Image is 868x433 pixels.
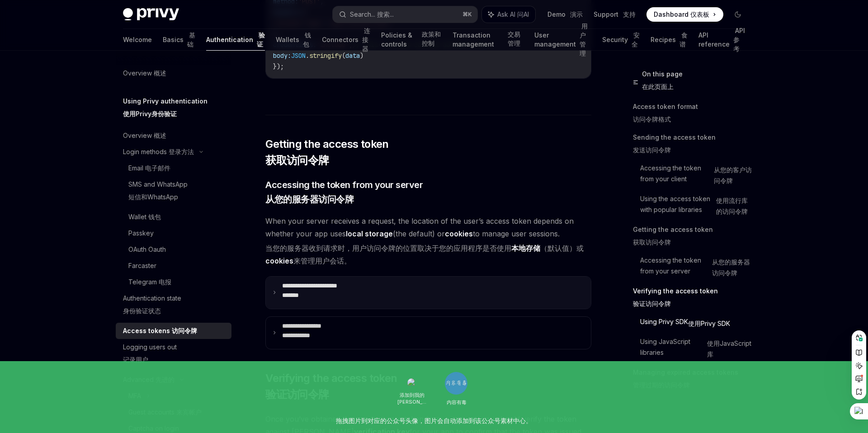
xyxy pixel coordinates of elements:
[306,52,309,60] span: .
[714,166,752,184] sider-trans-text: 从您的客户访问令牌
[633,222,752,253] a: Getting the access token获取访问令牌
[145,164,170,172] sider-trans-text: 电子邮件
[154,132,166,139] sider-trans-text: 概述
[123,130,166,141] div: Overview
[534,29,591,51] a: User management用户管理
[116,65,231,81] a: Overview概述
[116,258,231,274] a: Farcaster
[123,356,148,363] sider-trans-text: 记录用户
[265,244,584,265] sider-trans-text: 当您的服务器收到请求时，用户访问令牌的位置取决于您的应用程序是否使用 （默认值）或 来管理用户会话。
[511,244,540,253] strong: 本地存储
[265,179,423,209] span: Accessing the token from your server
[128,228,154,239] div: Passkey
[651,29,688,51] a: Recipes食谱
[497,10,529,19] span: Ask AI
[163,29,195,51] a: Basics基础
[154,69,166,77] sider-trans-text: 概述
[257,31,265,48] sider-trans-text: 验证
[265,154,329,167] sider-trans-text: 获取访问令牌
[602,29,640,51] a: Security安全
[632,31,640,48] sider-trans-text: 安全
[633,99,752,130] a: Access token format访问令牌格式
[547,10,583,19] a: Demo演示
[640,315,752,334] a: Using Privy SDK使用Privy SDK
[517,10,529,18] sider-trans-text: 问AI
[422,30,441,47] sider-trans-text: 政策和控制
[116,209,231,225] a: Wallet钱包
[273,52,291,60] span: body:
[707,339,751,358] sider-trans-text: 使用JavaScript库
[381,29,442,51] a: Policies & controls政策和控制
[116,290,231,323] a: Authentication state身份验证状态
[640,161,752,192] a: Accessing the token from your client从您的客户访问令牌
[690,10,709,18] sider-trans-text: 仪表板
[482,6,535,23] button: Ask AI问AI
[594,10,636,19] a: Support支持
[580,22,588,57] sider-trans-text: 用户管理
[733,27,745,52] sider-trans-text: API参考
[265,137,389,171] span: Getting the access token
[346,229,393,238] strong: local storage
[642,83,674,90] sider-trans-text: 在此页面上
[123,307,161,315] sider-trans-text: 身份验证状态
[128,244,166,255] div: OAuth
[633,300,671,307] sider-trans-text: 验证访问令牌
[640,192,752,222] a: Using the access token with popular libraries使用流行库的访问令牌
[679,31,688,48] sider-trans-text: 食谱
[333,6,477,23] button: Search...搜索...⌘K
[265,256,293,265] strong: cookies
[642,69,683,96] span: On this page
[633,284,752,315] a: Verifying the access token验证访问令牌
[345,52,360,60] span: data
[116,160,231,176] a: Email电子邮件
[688,320,730,327] sider-trans-text: 使用Privy SDK
[123,342,177,369] div: Logging users out
[148,213,161,221] sider-trans-text: 钱包
[123,146,194,157] div: Login methods
[123,96,208,123] h5: Using Privy authentication
[123,29,152,51] a: Welcome
[128,179,188,206] div: SMS and WhatsApp
[123,110,177,118] sider-trans-text: 使用Privy身份验证
[128,277,171,287] div: Telegram
[633,115,671,123] sider-trans-text: 访问令牌格式
[276,29,311,51] a: Wallets钱包
[445,229,473,238] strong: cookies
[342,52,345,60] span: (
[309,52,342,60] span: stringify
[362,27,370,52] sider-trans-text: 连接器
[116,274,231,290] a: Telegram电报
[116,241,231,258] a: OAuthOauth
[123,325,197,336] div: Access tokens
[508,30,520,47] sider-trans-text: 交易管理
[123,68,166,79] div: Overview
[265,215,591,267] span: When your server receives a request, the location of the user’s access token depends on whether y...
[633,146,671,154] sider-trans-text: 发送访问令牌
[116,225,231,241] a: Passkey
[128,260,156,271] div: Farcaster
[623,10,636,18] sider-trans-text: 支持
[123,293,181,320] div: Authentication state
[148,245,166,253] sider-trans-text: Oauth
[128,212,161,222] div: Wallet
[360,52,363,60] span: )
[128,193,178,201] sider-trans-text: 短信和WhatsApp
[570,10,583,18] sider-trans-text: 演示
[640,253,752,284] a: Accessing the token from your server从您的服务器访问令牌
[116,339,231,372] a: Logging users out记录用户
[291,52,306,60] span: JSON
[633,238,671,246] sider-trans-text: 获取访问令牌
[159,278,171,286] sider-trans-text: 电报
[187,31,195,48] sider-trans-text: 基础
[172,327,197,334] sider-trans-text: 访问令牌
[265,194,354,205] sider-trans-text: 从您的服务器访问令牌
[206,29,265,51] a: Authentication验证
[462,11,472,18] span: ⌘ K
[273,62,284,71] span: });
[116,323,231,339] a: Access tokens访问令牌
[116,127,231,144] a: Overview概述
[716,197,748,215] sider-trans-text: 使用流行库的访问令牌
[654,10,709,19] span: Dashboard
[640,334,752,365] a: Using JavaScript libraries使用JavaScript库
[322,29,370,51] a: Connectors连接器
